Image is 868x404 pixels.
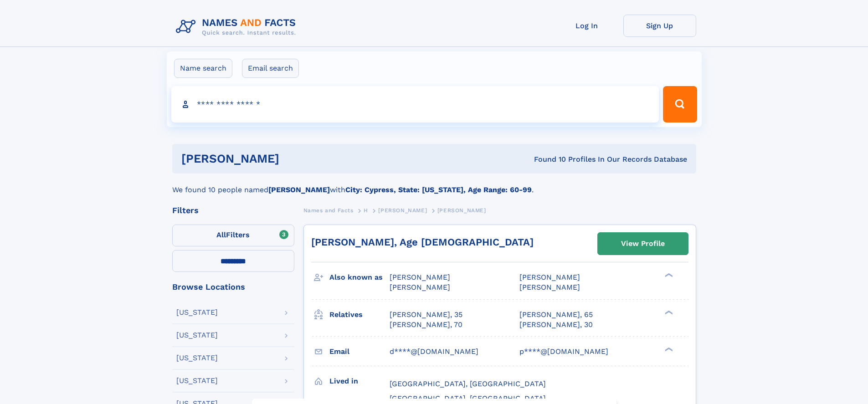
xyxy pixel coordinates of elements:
[329,307,390,322] h3: Relatives
[172,225,294,246] label: Filters
[390,320,462,330] a: [PERSON_NAME], 70
[181,153,407,164] h1: [PERSON_NAME]
[172,174,696,195] div: We found 10 people named with .
[390,379,546,388] span: [GEOGRAPHIC_DATA], [GEOGRAPHIC_DATA]
[171,86,659,123] input: search input
[519,273,580,281] span: [PERSON_NAME]
[663,86,697,123] button: Search Button
[378,207,427,214] span: [PERSON_NAME]
[390,394,546,403] span: [GEOGRAPHIC_DATA], [GEOGRAPHIC_DATA]
[311,236,534,248] a: [PERSON_NAME], Age [DEMOGRAPHIC_DATA]
[364,205,368,216] a: H
[623,15,696,37] a: Sign Up
[390,273,450,281] span: [PERSON_NAME]
[390,310,462,320] a: [PERSON_NAME], 35
[598,233,688,255] a: View Profile
[176,309,218,316] div: [US_STATE]
[174,59,232,78] label: Name search
[329,344,390,359] h3: Email
[550,15,623,37] a: Log In
[519,283,580,291] span: [PERSON_NAME]
[663,272,673,278] div: ❯
[663,309,673,315] div: ❯
[406,154,687,164] div: Found 10 Profiles In Our Records Database
[663,346,673,352] div: ❯
[345,185,532,194] b: City: Cypress, State: [US_STATE], Age Range: 60-99
[621,233,665,254] div: View Profile
[176,377,218,384] div: [US_STATE]
[176,354,218,362] div: [US_STATE]
[172,283,294,291] div: Browse Locations
[519,320,593,330] a: [PERSON_NAME], 30
[242,59,299,78] label: Email search
[364,207,368,214] span: H
[268,185,330,194] b: [PERSON_NAME]
[519,310,593,320] a: [PERSON_NAME], 65
[329,270,390,285] h3: Also known as
[172,206,294,215] div: Filters
[329,373,390,389] h3: Lived in
[176,332,218,339] div: [US_STATE]
[437,207,486,214] span: [PERSON_NAME]
[390,283,450,291] span: [PERSON_NAME]
[216,230,226,239] span: All
[378,205,427,216] a: [PERSON_NAME]
[303,205,354,216] a: Names and Facts
[172,15,303,39] img: Logo Names and Facts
